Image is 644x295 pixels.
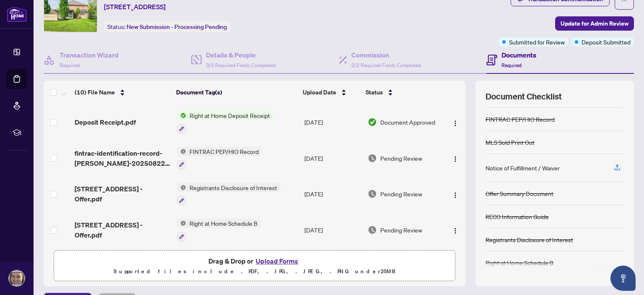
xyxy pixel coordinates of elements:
div: FINTRAC PEP/HIO Record [486,115,555,124]
span: [STREET_ADDRESS] - Offer.pdf [75,184,170,204]
button: Update for Admin Review [555,16,634,31]
span: Pending Review [380,189,422,198]
img: Status Icon [177,147,186,156]
h4: Details & People [206,50,275,60]
span: (10) File Name [75,88,115,97]
span: FINTRAC PEP/HIO Record [186,147,262,156]
img: Document Status [368,225,377,235]
img: Profile Icon [9,270,25,286]
td: [DATE] [301,176,364,212]
span: Required [60,62,80,68]
button: Status IconFINTRAC PEP/HIO Record [177,147,262,170]
th: Status [362,81,441,104]
span: Deposit Receipt.pdf [75,117,136,127]
div: Notice of Fulfillment / Waiver [486,163,560,172]
span: Deposit Submitted [582,37,631,47]
img: logo [7,6,27,22]
td: [DATE] [301,104,364,140]
th: Document Tag(s) [173,81,300,104]
button: Logo [449,115,462,129]
img: Document Status [368,117,377,127]
th: (10) File Name [71,81,173,104]
span: [STREET_ADDRESS] [104,2,166,12]
img: Status Icon [177,183,186,192]
span: [STREET_ADDRESS] - Offer.pdf [75,220,170,240]
button: Logo [449,187,462,201]
span: Document Approved [380,117,435,127]
button: Logo [449,151,462,165]
div: Status: [104,21,230,32]
span: Drag & Drop or [208,256,301,266]
th: Upload Date [299,81,362,104]
button: Logo [449,223,462,237]
span: Pending Review [380,225,422,235]
span: Status [366,88,383,97]
button: Status IconRight at Home Schedule B [177,219,261,241]
h4: Commission [351,50,421,60]
span: Right at Home Schedule B [186,219,261,228]
button: Status IconRight at Home Deposit Receipt [177,111,273,133]
img: Logo [452,120,459,127]
span: 3/3 Required Fields Completed [206,62,275,68]
span: Required [501,62,522,68]
span: Right at Home Deposit Receipt [186,111,273,120]
img: Status Icon [177,111,186,120]
div: RECO Information Guide [486,212,549,221]
div: Registrants Disclosure of Interest [486,235,573,244]
div: Right at Home Schedule B [486,258,553,267]
h4: Transaction Wizard [60,50,119,60]
img: Logo [452,156,459,162]
p: Supported files include .PDF, .JPG, .JPEG, .PNG under 25 MB [59,266,450,277]
td: [DATE] [301,140,364,176]
span: Registrants Disclosure of Interest [186,183,280,192]
img: Status Icon [177,219,186,228]
img: Logo [452,227,459,234]
button: Upload Forms [253,256,301,266]
span: Update for Admin Review [561,17,628,30]
span: Upload Date [303,88,336,97]
button: Status IconRegistrants Disclosure of Interest [177,183,280,206]
img: Document Status [368,154,377,163]
span: 2/2 Required Fields Completed [351,62,421,68]
img: Document Status [368,189,377,198]
td: [DATE] [301,212,364,248]
h4: Documents [501,50,536,60]
span: Drag & Drop orUpload FormsSupported files include .PDF, .JPG, .JPEG, .PNG under25MB [54,251,455,282]
div: Offer Summary Document [486,189,553,198]
span: Document Checklist [486,91,562,102]
span: New Submission - Processing Pending [127,23,227,31]
img: Logo [452,192,459,198]
span: Submitted for Review [509,37,565,47]
div: MLS Sold Print Out [486,138,535,147]
span: Pending Review [380,154,422,163]
span: fintrac-identification-record-[PERSON_NAME]-20250822-212551.pdf [75,148,170,168]
button: Open asap [610,266,636,291]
